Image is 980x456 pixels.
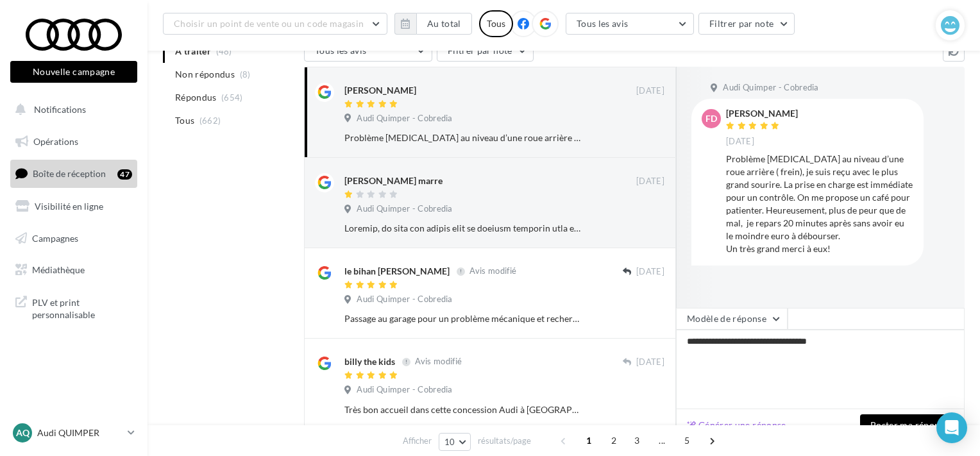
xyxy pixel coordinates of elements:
[32,264,85,275] span: Médiathèque
[163,13,387,35] button: Choisir un point de vente ou un code magasin
[34,104,86,115] span: Notifications
[357,384,452,396] span: Audi Quimper - Cobredia
[579,430,599,451] span: 1
[344,131,581,144] div: Problème [MEDICAL_DATA] au niveau d’une roue arrière ( frein), je suis reçu avec le plus grand so...
[33,168,106,179] span: Boîte de réception
[33,136,78,147] span: Opérations
[723,82,818,94] span: Audi Quimper - Cobredia
[344,355,395,368] div: billy the kids
[636,357,664,368] span: [DATE]
[199,115,221,126] span: (662)
[416,13,472,35] button: Au total
[344,312,581,325] div: Passage au garage pour un problème mécanique et recherche de panne. Accueil excellent ! Explicati...
[32,294,132,321] span: PLV et print personnalisable
[175,68,235,81] span: Non répondus
[344,84,416,97] div: [PERSON_NAME]
[636,266,664,278] span: [DATE]
[8,96,135,123] button: Notifications
[439,433,471,451] button: 10
[444,437,455,447] span: 10
[117,169,132,180] div: 47
[437,40,534,62] button: Filtrer par note
[469,266,516,276] span: Avis modifié
[10,61,137,83] button: Nouvelle campagne
[415,357,462,367] span: Avis modifié
[394,13,472,35] button: Au total
[32,232,78,243] span: Campagnes
[627,430,647,451] span: 3
[677,430,697,451] span: 5
[240,69,251,80] span: (8)
[682,418,791,433] button: Générer une réponse
[566,13,694,35] button: Tous les avis
[479,10,513,37] div: Tous
[636,85,664,97] span: [DATE]
[8,257,140,283] a: Médiathèque
[8,193,140,220] a: Visibilité en ligne
[8,289,140,326] a: PLV et print personnalisable
[698,13,795,35] button: Filtrer par note
[304,40,432,62] button: Tous les avis
[357,113,452,124] span: Audi Quimper - Cobredia
[676,308,788,330] button: Modèle de réponse
[221,92,243,103] span: (654)
[726,109,798,118] div: [PERSON_NAME]
[175,114,194,127] span: Tous
[8,128,140,155] a: Opérations
[8,160,140,187] a: Boîte de réception47
[577,18,629,29] span: Tous les avis
[726,153,913,255] div: Problème [MEDICAL_DATA] au niveau d’une roue arrière ( frein), je suis reçu avec le plus grand so...
[478,435,531,447] span: résultats/page
[175,91,217,104] span: Répondus
[344,222,581,235] div: Loremip, do sita con adipis elit se doeiusm temporin utla etdo m’aliquae ad m’veniamquisn exe ull...
[344,403,581,416] div: Très bon accueil dans cette concession Audi à [GEOGRAPHIC_DATA]. L'équipe est vraiment très sympa...
[37,426,122,439] p: Audi QUIMPER
[652,430,672,451] span: ...
[8,225,140,252] a: Campagnes
[344,265,450,278] div: le bihan [PERSON_NAME]
[860,414,959,436] button: Poster ma réponse
[344,174,443,187] div: [PERSON_NAME] marre
[10,421,137,445] a: AQ Audi QUIMPER
[636,176,664,187] span: [DATE]
[357,203,452,215] span: Audi Quimper - Cobredia
[16,426,30,439] span: AQ
[35,201,103,212] span: Visibilité en ligne
[174,18,364,29] span: Choisir un point de vente ou un code magasin
[726,136,754,148] span: [DATE]
[357,294,452,305] span: Audi Quimper - Cobredia
[403,435,432,447] span: Afficher
[936,412,967,443] div: Open Intercom Messenger
[705,112,717,125] span: Fd
[604,430,624,451] span: 2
